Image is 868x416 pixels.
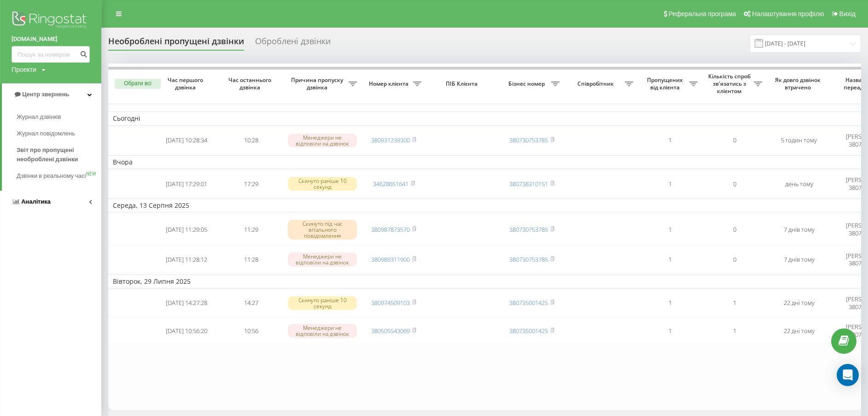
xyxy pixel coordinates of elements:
span: Час останнього дзвінка [226,76,276,91]
div: Менеджери не відповіли на дзвінок [288,324,357,338]
img: Ringostat logo [12,9,90,32]
button: Обрати всі [115,79,161,89]
td: 0 [702,128,767,153]
span: Журнал повідомлень [17,129,75,138]
td: 17:29 [219,171,283,197]
span: Аналiтика [21,198,51,205]
td: 1 [638,290,702,316]
a: Журнал повідомлень [17,125,101,142]
td: [DATE] 11:29:05 [154,214,219,245]
td: 1 [638,128,702,153]
span: Пропущених від клієнта [642,76,689,91]
td: 1 [638,246,702,272]
td: [DATE] 14:27:28 [154,290,219,316]
div: Open Intercom Messenger [837,364,859,386]
a: 34628651641 [373,180,408,188]
td: 11:29 [219,214,283,245]
td: 5 годин тому [767,128,831,153]
td: [DATE] 17:29:01 [154,171,219,197]
div: Скинуто під час вітального повідомлення [288,220,357,240]
td: 10:56 [219,318,283,344]
a: 380735001425 [509,299,548,307]
div: Необроблені пропущені дзвінки [108,36,244,51]
span: Як довго дзвінок втрачено [774,76,824,91]
a: Журнал дзвінків [17,109,101,125]
td: 7 днів тому [767,214,831,245]
span: ПІБ Клієнта [434,80,492,88]
td: 0 [702,214,767,245]
span: Дзвінки в реальному часі [17,171,86,181]
span: Бізнес номер [504,80,551,88]
td: 7 днів тому [767,246,831,272]
td: 22 дні тому [767,318,831,344]
a: 380974509103 [371,299,410,307]
a: Звіт про пропущені необроблені дзвінки [17,142,101,168]
a: [DOMAIN_NAME] [12,35,90,44]
span: Центр звернень [22,91,69,98]
a: 380738310151 [509,180,548,188]
td: 1 [702,290,767,316]
td: [DATE] 11:28:12 [154,246,219,272]
div: Менеджери не відповіли на дзвінок [288,134,357,147]
a: 380730753785 [509,136,548,144]
td: 11:28 [219,246,283,272]
td: 1 [638,171,702,197]
input: Пошук за номером [12,46,90,63]
div: Проекти [12,65,36,74]
a: 380931239300 [371,136,410,144]
div: Скинуто раніше 10 секунд [288,177,357,191]
div: Скинуто раніше 10 секунд [288,296,357,310]
a: 380989311900 [371,255,410,264]
span: Причина пропуску дзвінка [288,76,349,91]
span: Час першого дзвінка [162,76,211,91]
span: Журнал дзвінків [17,112,61,122]
span: Номер клієнта [366,80,413,88]
td: 1 [638,214,702,245]
td: [DATE] 10:28:34 [154,128,219,153]
td: день тому [767,171,831,197]
a: 380730753785 [509,255,548,264]
td: 14:27 [219,290,283,316]
td: 1 [702,318,767,344]
span: Кількість спроб зв'язатись з клієнтом [707,73,754,94]
td: 22 дні тому [767,290,831,316]
span: Звіт про пропущені необроблені дзвінки [17,146,97,164]
td: 1 [638,318,702,344]
a: 380730753785 [509,225,548,234]
td: [DATE] 10:56:20 [154,318,219,344]
td: 0 [702,246,767,272]
a: Центр звернень [2,83,101,105]
span: Співробітник [569,80,625,88]
span: Реферальна програма [669,10,736,18]
a: 380505543069 [371,327,410,335]
div: Менеджери не відповіли на дзвінок [288,252,357,266]
a: 380735001425 [509,327,548,335]
td: 10:28 [219,128,283,153]
span: Налаштування профілю [752,10,824,18]
div: Оброблені дзвінки [255,36,331,51]
span: Вихід [839,10,856,18]
td: 0 [702,171,767,197]
a: 380987873570 [371,225,410,234]
a: Дзвінки в реальному часіNEW [17,168,101,184]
